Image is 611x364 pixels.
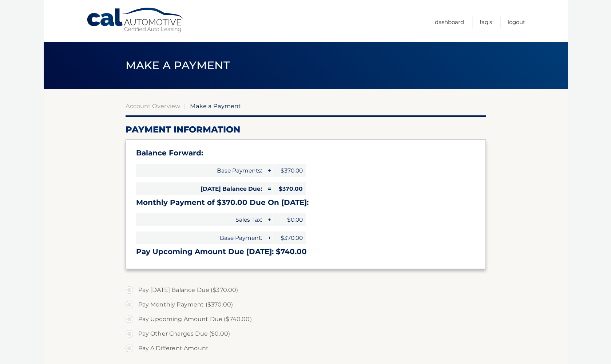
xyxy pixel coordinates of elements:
[508,16,525,28] a: Logout
[136,247,475,256] h3: Pay Upcoming Amount Due [DATE]: $740.00
[126,312,486,327] label: Pay Upcoming Amount Due ($740.00)
[273,213,306,226] span: $0.00
[184,102,186,110] span: |
[273,182,306,195] span: $370.00
[136,213,265,226] span: Sales Tax:
[136,149,475,158] h3: Balance Forward:
[136,232,265,244] span: Base Payment:
[273,232,306,244] span: $370.00
[86,7,185,33] a: Cal Automotive
[126,341,486,356] label: Pay A Different Amount
[126,283,486,297] label: Pay [DATE] Balance Due ($370.00)
[126,124,486,135] h2: Payment Information
[126,327,486,341] label: Pay Other Charges Due ($0.00)
[126,297,486,312] label: Pay Monthly Payment ($370.00)
[265,182,273,195] span: =
[273,164,306,177] span: $370.00
[190,102,241,110] span: Make a Payment
[136,198,475,207] h3: Monthly Payment of $370.00 Due On [DATE]:
[136,164,265,177] span: Base Payments:
[265,232,273,244] span: +
[136,182,265,195] span: [DATE] Balance Due:
[126,102,180,110] a: Account Overview
[480,16,492,28] a: FAQ's
[265,164,273,177] span: +
[435,16,464,28] a: Dashboard
[126,59,230,72] span: Make a Payment
[265,213,273,226] span: +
